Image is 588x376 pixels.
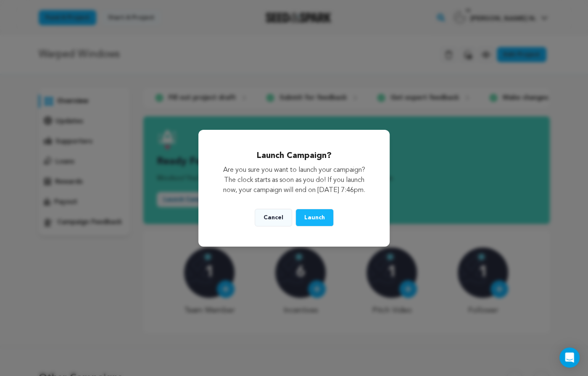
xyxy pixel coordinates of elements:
p: Are you sure you want to launch your campaign? The clock starts as soon as you do! If you launch ... [219,165,370,195]
span: Launch [304,215,325,221]
button: Cancel [255,209,292,226]
div: Open Intercom Messenger [559,347,580,368]
h2: Launch Campaign? [219,150,370,162]
button: Launch [295,209,334,226]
